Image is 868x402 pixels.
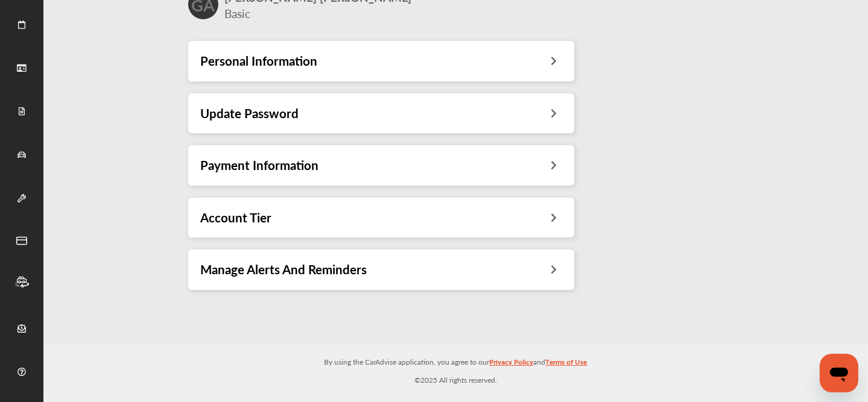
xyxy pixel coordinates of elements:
[546,355,588,374] a: Terms of Use
[224,5,250,22] span: Basic
[200,105,299,121] h3: Update Password
[490,355,534,374] a: Privacy Policy
[820,354,858,392] iframe: Button to launch messaging window
[200,53,317,69] h3: Personal Information
[43,355,868,368] p: By using the CarAdvise application, you agree to our and
[200,262,367,277] h3: Manage Alerts And Reminders
[200,157,318,173] h3: Payment Information
[200,210,271,225] h3: Account Tier
[43,345,868,388] div: © 2025 All rights reserved.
